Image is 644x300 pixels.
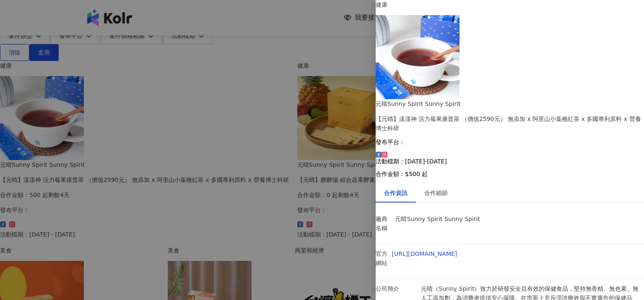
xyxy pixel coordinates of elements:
[376,171,644,177] p: 合作金額： $500 起
[376,249,388,268] p: 官方網站
[376,15,460,99] img: 漾漾神｜活力莓果康普茶沖泡粉
[376,284,417,293] p: 公司簡介
[392,250,457,257] a: [URL][DOMAIN_NAME]
[376,139,644,145] p: 發布平台：
[376,214,391,233] p: 廠商名稱
[376,158,644,165] p: 活動檔期：[DATE]-[DATE]
[384,188,408,197] div: 合作資訊
[376,99,644,108] div: 元晴Sunny Spirit Sunny Spirit
[376,114,644,133] div: 【元晴】漾漾神 活力莓果康普茶 （價值2590元） 無添加 x 阿里山小葉種紅茶 x 多國專利原料 x 營養博士科研
[424,188,448,197] div: 合作細節
[395,214,488,224] p: 元晴Sunny Spirit Sunny Spirit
